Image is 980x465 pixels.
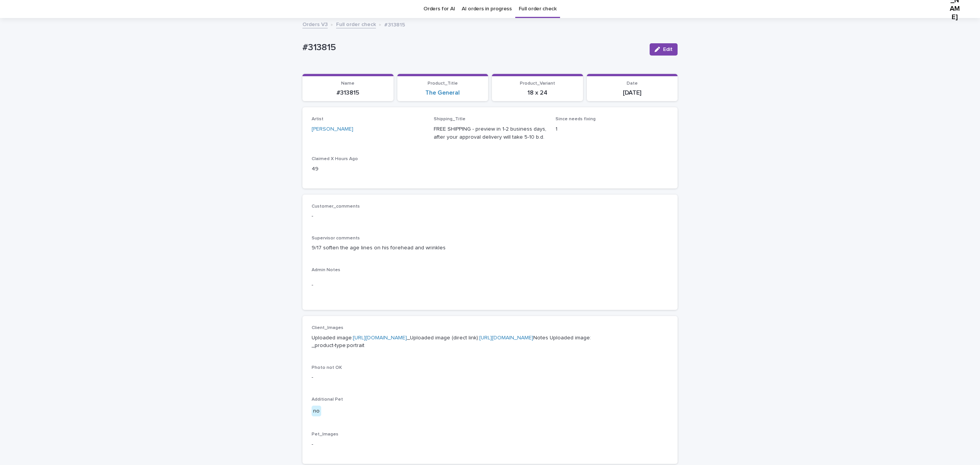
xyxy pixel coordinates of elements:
[425,89,460,97] a: The General
[312,440,668,449] p: -
[520,81,555,86] span: Product_Variant
[312,117,323,121] span: Artist
[312,212,668,220] p: -
[434,125,547,141] p: FREE SHIPPING - preview in 1-2 business days, after your approval delivery will take 5-10 b.d.
[591,89,673,97] p: [DATE]
[312,236,360,241] span: Supervisor comments
[663,47,673,52] span: Edit
[555,117,596,121] span: Since needs fixing
[312,204,360,209] span: Customer_comments
[627,81,638,86] span: Date
[312,432,338,437] span: Pet_Images
[353,335,407,341] a: [URL][DOMAIN_NAME]
[428,81,458,86] span: Product_Title
[312,244,668,252] p: 9/17 soften the age lines on his forehead and wrinkles
[312,326,343,330] span: Client_Images
[479,335,533,341] a: [URL][DOMAIN_NAME]
[336,20,376,28] a: Full order check
[341,81,354,86] span: Name
[312,334,668,350] p: Uploaded image: _Uploaded image (direct link): Notes Uploaded image: _product-type:portrait
[312,365,342,370] span: Photo not OK
[555,125,668,133] p: 1
[650,43,678,56] button: Edit
[312,281,668,289] p: -
[312,157,358,161] span: Claimed X Hours Ago
[307,89,389,97] p: #313815
[312,406,321,417] div: no
[312,373,668,381] p: -
[302,20,328,28] a: Orders V3
[497,89,578,97] p: 18 x 24
[312,165,425,173] p: 49
[312,268,340,272] span: Admin Notes
[312,125,353,133] a: [PERSON_NAME]
[434,117,465,121] span: Shipping_Title
[384,20,405,28] p: #313815
[312,397,343,402] span: Additional Pet
[302,42,644,53] p: #313815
